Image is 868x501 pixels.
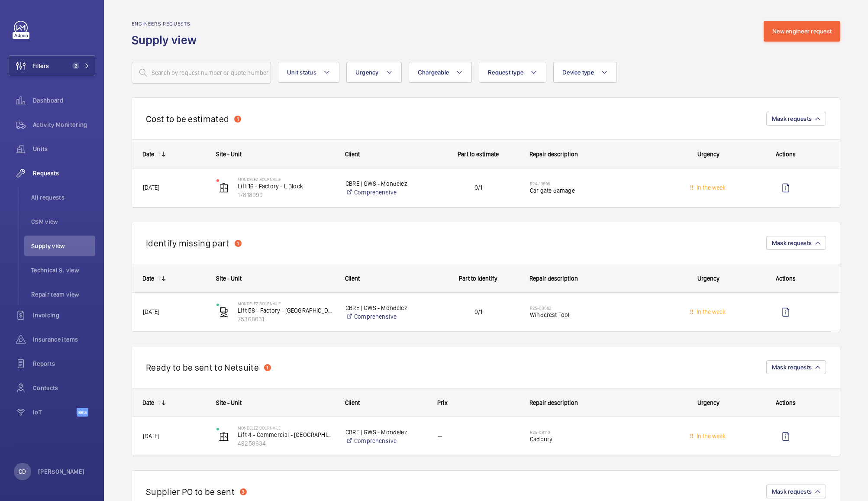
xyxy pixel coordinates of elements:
[766,112,826,126] button: Mask requests
[132,32,202,48] h1: Supply view
[146,238,229,249] h2: Identify missing part
[146,486,235,497] h2: Supplier PO to be sent
[143,433,159,440] span: [DATE]
[345,436,426,445] a: Comprehensive
[219,307,229,317] img: freight_elevator.svg
[31,266,95,275] span: Technical S. view
[146,113,229,124] h2: Cost to be estimated
[216,151,242,158] span: Site - Unit
[764,21,840,42] button: New engineer request
[142,151,154,158] div: Date
[143,308,159,315] span: [DATE]
[33,145,95,153] span: Units
[142,275,154,282] div: Date
[33,96,95,105] span: Dashboard
[132,293,831,332] div: Press SPACE to select this row.
[238,439,334,448] p: 49258634
[697,151,720,158] span: Urgency
[776,399,796,406] span: Actions
[766,360,826,374] button: Mask requests
[33,359,95,368] span: Reports
[132,21,202,27] h2: Engineers requests
[240,488,247,495] div: 3
[530,310,666,319] span: Windcrest Tool
[264,364,271,371] div: 1
[32,61,49,70] span: Filters
[238,191,334,199] p: 17818999
[695,184,726,191] span: In the week
[19,467,26,476] p: CD
[33,408,77,417] span: IoT
[530,305,666,310] h2: R25-08062
[238,306,334,315] p: Lift 58 - Factory - [GEOGRAPHIC_DATA]
[72,62,79,69] span: 2
[238,182,334,191] p: Lift 16 - Factory - L Block
[345,428,426,436] p: CBRE | GWS - Mondelez
[33,311,95,320] span: Invoicing
[697,399,720,406] span: Urgency
[438,307,519,317] span: 0/1
[345,312,426,321] a: Comprehensive
[772,488,812,495] span: Mask requests
[553,62,617,83] button: Device type
[409,62,472,83] button: Chargeable
[31,242,95,250] span: Supply view
[132,62,271,84] input: Search by request number or quote number
[33,384,95,392] span: Contacts
[33,120,95,129] span: Activity Monitoring
[33,169,95,178] span: Requests
[695,308,726,315] span: In the week
[238,430,334,439] p: Lift 4 - Commercial - [GEOGRAPHIC_DATA]
[479,62,546,83] button: Request type
[238,301,334,306] p: Mondelez Bournvile
[530,435,666,443] span: Cadbury
[776,275,796,282] span: Actions
[77,408,88,417] span: Beta
[766,485,826,498] button: Mask requests
[9,55,95,76] button: Filters2
[529,151,578,158] span: Repair description
[287,69,316,76] span: Unit status
[219,431,229,442] img: elevator.svg
[33,335,95,344] span: Insurance items
[530,181,666,186] h2: R24-13896
[219,183,229,193] img: elevator.svg
[776,151,796,158] span: Actions
[345,399,360,406] span: Client
[418,69,449,76] span: Chargeable
[438,183,519,193] span: 0/1
[355,69,379,76] span: Urgency
[216,399,242,406] span: Site - Unit
[529,275,578,282] span: Repair description
[146,362,259,373] h2: Ready to be sent to Netsuite
[438,431,519,441] span: --
[772,115,812,122] span: Mask requests
[31,290,95,299] span: Repair team view
[766,236,826,250] button: Mask requests
[216,275,242,282] span: Site - Unit
[132,168,831,207] div: Press SPACE to select this row.
[345,188,426,197] a: Comprehensive
[530,186,666,195] span: Car gate damage
[31,193,95,202] span: All requests
[437,399,448,406] span: Prix
[459,275,497,282] span: Part to Identify
[697,275,720,282] span: Urgency
[772,239,812,246] span: Mask requests
[695,433,726,440] span: In the week
[458,151,499,158] span: Part to estimate
[345,275,360,282] span: Client
[238,315,334,323] p: 75368031
[238,425,334,430] p: Mondelez Bournvile
[529,399,578,406] span: Repair description
[31,217,95,226] span: CSM view
[562,69,594,76] span: Device type
[238,177,334,182] p: Mondelez Bournvile
[143,184,159,191] span: [DATE]
[345,151,360,158] span: Client
[345,179,426,188] p: CBRE | GWS - Mondelez
[38,467,85,476] p: [PERSON_NAME]
[772,364,812,371] span: Mask requests
[278,62,339,83] button: Unit status
[234,116,241,123] div: 1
